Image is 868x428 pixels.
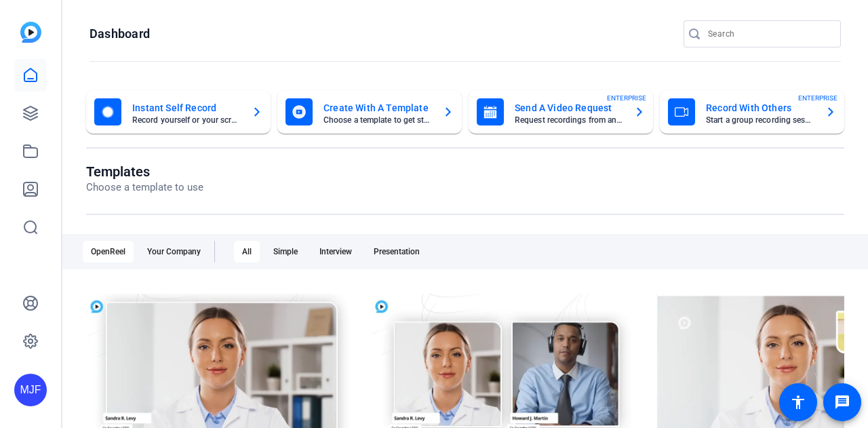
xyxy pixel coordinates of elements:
[366,241,428,262] div: Presentation
[277,90,462,134] button: Create With A TemplateChoose a template to get started
[515,100,623,116] mat-card-title: Send A Video Request
[83,241,134,262] div: OpenReel
[469,90,653,134] button: Send A Video RequestRequest recordings from anyone, anywhereENTERPRISE
[86,163,203,180] h1: Templates
[86,180,203,195] p: Choose a template to use
[90,26,150,42] h1: Dashboard
[311,241,360,262] div: Interview
[323,100,432,116] mat-card-title: Create With A Template
[706,116,814,124] mat-card-subtitle: Start a group recording session
[234,241,260,262] div: All
[14,374,47,406] div: MJF
[607,93,646,103] span: ENTERPRISE
[265,241,306,262] div: Simple
[798,93,837,103] span: ENTERPRISE
[132,100,241,116] mat-card-title: Instant Self Record
[515,116,623,124] mat-card-subtitle: Request recordings from anyone, anywhere
[790,394,806,410] mat-icon: accessibility
[706,100,814,116] mat-card-title: Record With Others
[323,116,432,124] mat-card-subtitle: Choose a template to get started
[20,22,41,43] img: blue-gradient.svg
[132,116,241,124] mat-card-subtitle: Record yourself or your screen
[660,90,844,134] button: Record With OthersStart a group recording sessionENTERPRISE
[708,26,830,42] input: Search
[139,241,209,262] div: Your Company
[834,394,850,410] mat-icon: message
[86,90,271,134] button: Instant Self RecordRecord yourself or your screen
